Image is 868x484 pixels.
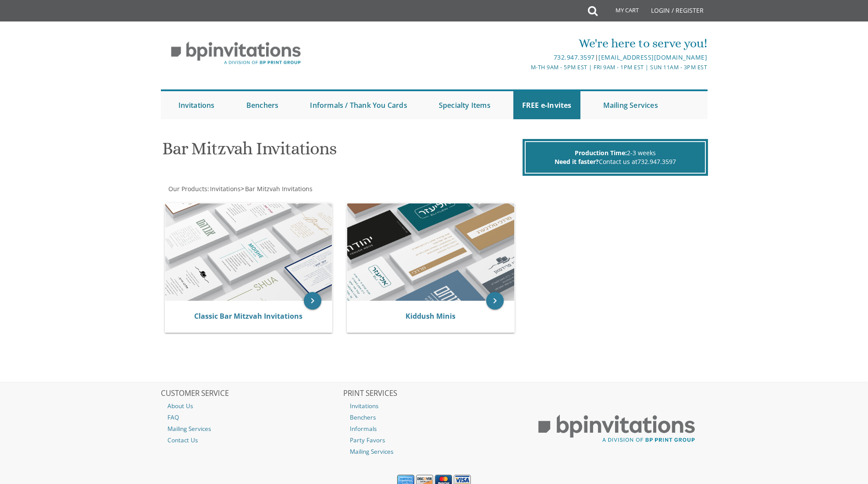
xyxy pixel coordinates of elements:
a: 732.947.3597 [554,53,595,61]
span: Bar Mitzvah Invitations [245,185,313,193]
a: Informals / Thank You Cards [301,91,416,119]
div: : [161,185,434,193]
a: keyboard_arrow_right [304,292,321,310]
a: Informals [343,423,525,434]
img: BP Invitation Loft [161,35,311,71]
a: Benchers [238,91,288,119]
a: Bar Mitzvah Invitations [244,185,313,193]
a: Mailing Services [343,446,525,457]
a: Mailing Services [161,423,342,434]
a: 732.947.3597 [637,157,676,166]
a: Invitations [343,400,525,412]
h1: Bar Mitzvah Invitations [162,139,520,165]
span: Production Time: [575,149,627,157]
a: Invitations [209,185,241,193]
img: Classic Bar Mitzvah Invitations [165,203,332,301]
div: M-Th 9am - 5pm EST | Fri 9am - 1pm EST | Sun 11am - 3pm EST [343,63,707,72]
h2: PRINT SERVICES [343,389,525,398]
img: BP Print Group [526,407,708,451]
div: 2-3 weeks Contact us at [525,141,706,174]
span: > [241,185,313,193]
a: Our Products [167,185,207,193]
a: Mailing Services [594,91,667,119]
img: Kiddush Minis [347,203,514,301]
span: Need it faster? [555,157,599,166]
a: About Us [161,400,342,412]
a: Party Favors [343,434,525,446]
div: | [343,52,707,63]
a: Invitations [170,91,224,119]
div: We're here to serve you! [343,35,707,52]
a: Specialty Items [430,91,499,119]
a: Contact Us [161,434,342,446]
a: Benchers [343,412,525,423]
a: Kiddush Minis [406,311,455,321]
span: Invitations [210,185,241,193]
a: FAQ [161,412,342,423]
a: FREE e-Invites [513,91,580,119]
a: My Cart [597,1,645,23]
h2: CUSTOMER SERVICE [161,389,342,398]
a: Classic Bar Mitzvah Invitations [194,311,302,321]
a: keyboard_arrow_right [486,292,504,310]
a: [EMAIL_ADDRESS][DOMAIN_NAME] [598,53,707,61]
